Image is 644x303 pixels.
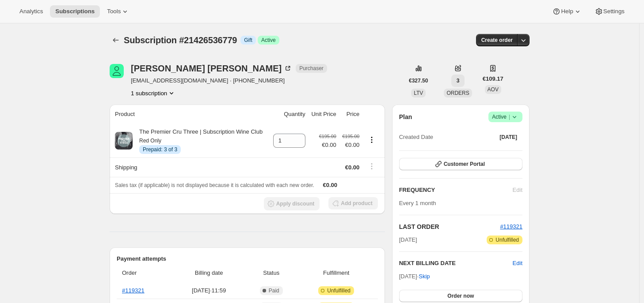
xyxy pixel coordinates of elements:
span: Unfulfilled [495,236,519,243]
span: 3 [457,77,460,84]
th: Price [339,105,362,124]
button: Tools [102,5,135,18]
span: €0.00 [345,164,360,171]
span: Prepaid: 3 of 3 [143,146,177,153]
span: Help [561,8,573,15]
span: €0.00 [342,141,360,150]
span: Active [261,37,276,44]
span: Customer Portal [444,161,485,168]
button: €327.50 [404,75,433,87]
button: Shipping actions [365,161,379,171]
button: Subscriptions [50,5,100,18]
h2: Plan [399,112,412,121]
span: ORDERS [446,90,469,96]
button: Subscriptions [110,34,122,46]
th: Unit Price [308,105,339,124]
span: Billing date [175,269,242,277]
button: Skip [413,269,435,284]
span: Subscriptions [55,8,95,15]
span: €0.00 [323,182,338,188]
span: Gift [244,37,252,44]
span: Tools [107,8,121,15]
span: [DATE] [499,134,517,141]
div: The Premier Cru Three | Subscription Wine Club [133,127,263,154]
th: Order [117,263,172,283]
span: Skip [419,272,430,281]
span: Analytics [19,8,43,15]
small: €195.00 [319,134,336,139]
small: Red Only [139,138,161,144]
span: Order now [447,292,474,299]
button: Product actions [365,135,379,145]
button: [DATE] [494,131,522,143]
span: LTV [414,90,423,96]
span: Sales tax (if applicable) is not displayed because it is calculated with each new order. [115,182,314,188]
button: Customer Portal [399,158,522,170]
a: #119321 [500,223,522,230]
th: Product [110,105,269,124]
span: Purchaser [299,65,324,72]
span: Created Date [399,133,433,142]
img: product img [115,132,133,150]
button: Create order [476,34,518,46]
span: Subscription #21426536779 [124,35,237,45]
span: Settings [603,8,625,15]
span: [DATE] [399,236,417,244]
th: Quantity [269,105,308,124]
span: AOV [488,86,499,93]
a: #119321 [122,287,145,294]
button: Order now [399,290,522,302]
span: [DATE] · 11:59 [175,286,242,295]
span: Active [492,112,519,121]
div: [PERSON_NAME] [PERSON_NAME] [131,64,292,73]
button: Analytics [14,5,48,18]
span: €109.17 [483,75,503,83]
span: [EMAIL_ADDRESS][DOMAIN_NAME] · [PHONE_NUMBER] [131,76,327,85]
small: €195.00 [342,134,359,139]
span: Fulfillment [300,269,373,277]
span: €0.00 [319,141,336,150]
span: Create order [481,37,513,44]
span: | [509,113,510,120]
span: Brian Doherty [110,64,124,78]
span: Every 1 month [399,200,436,206]
button: 3 [451,75,465,87]
span: Status [248,269,295,277]
button: Settings [589,5,630,18]
button: Product actions [131,89,176,97]
span: Unfulfilled [327,287,351,294]
h2: FREQUENCY [399,186,513,195]
span: [DATE] · [399,273,430,280]
h2: NEXT BILLING DATE [399,259,513,268]
h2: Payment attempts [117,254,378,263]
button: #119321 [500,222,522,231]
button: Help [547,5,587,18]
th: Shipping [110,157,269,177]
span: €327.50 [409,77,428,84]
span: Paid [269,287,279,294]
h2: LAST ORDER [399,222,500,231]
button: Edit [513,259,522,268]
